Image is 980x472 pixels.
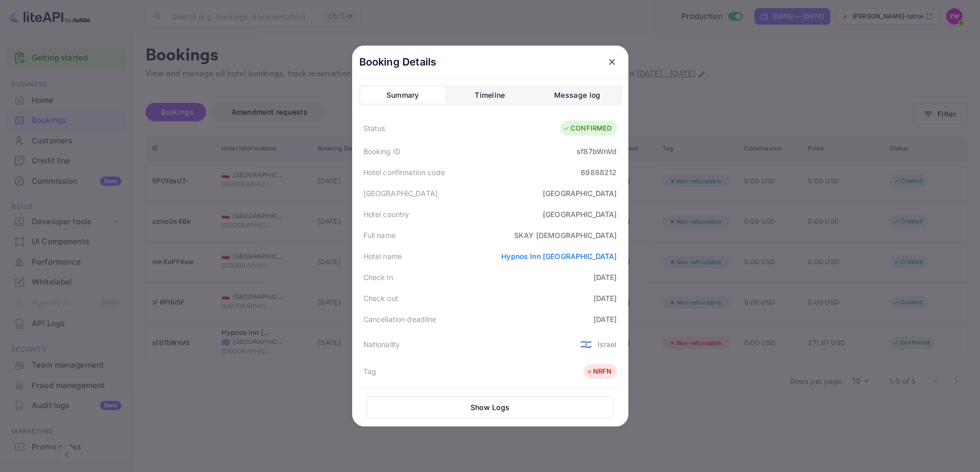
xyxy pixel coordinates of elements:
div: [DATE] [594,293,617,304]
button: Show Logs [366,396,614,418]
div: [GEOGRAPHIC_DATA] [363,188,438,199]
div: Check out [363,293,398,304]
div: 69888212 [581,167,617,178]
button: Message log [535,87,620,103]
button: Summary [360,87,445,103]
div: [DATE] [594,314,617,325]
div: Booking ID [363,146,401,157]
div: [GEOGRAPHIC_DATA] [543,188,617,199]
button: Timeline [447,87,533,103]
div: [GEOGRAPHIC_DATA] [543,209,617,220]
div: Hotel confirmation code [363,167,445,178]
div: SKAY [DEMOGRAPHIC_DATA] [514,230,617,241]
div: CONFIRMED [563,123,611,134]
button: close [603,53,621,71]
span: United States [580,335,592,353]
div: Hotel country [363,209,410,220]
div: Nationality [363,339,400,350]
p: Booking Details [359,54,437,70]
div: Hotel name [363,251,402,262]
div: NRFN [586,367,612,377]
div: [DATE] [594,272,617,283]
div: Timeline [475,89,505,101]
div: Israel [598,339,617,350]
div: Tag [363,366,376,377]
div: sf87bWnVd [577,146,617,157]
div: Check in [363,272,393,283]
a: Hypnos Inn [GEOGRAPHIC_DATA] [501,252,617,261]
div: Message log [554,89,600,101]
div: Summary [386,89,419,101]
div: Cancellation deadline [363,314,437,325]
div: Status [363,123,385,134]
div: Full name [363,230,396,241]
